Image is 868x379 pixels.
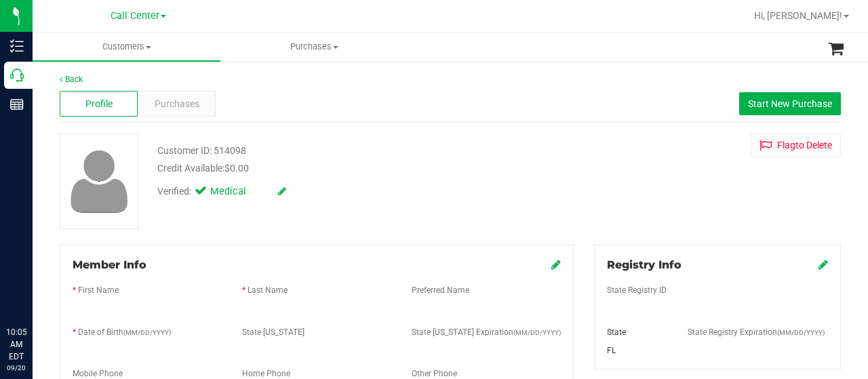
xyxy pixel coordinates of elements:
[513,329,561,336] span: (MM/DD/YYYY)
[739,92,841,115] button: Start New Purchase
[155,97,199,111] span: Purchases
[777,329,825,336] span: (MM/DD/YYYY)
[242,326,304,338] label: State [US_STATE]
[220,33,408,61] a: Purchases
[224,163,249,174] span: $0.00
[210,184,264,199] span: Medical
[40,268,56,285] iframe: Resource center unread badge
[157,184,286,199] div: Verified:
[60,75,83,84] a: Back
[33,33,220,61] a: Customers
[221,41,408,53] span: Purchases
[85,97,113,111] span: Profile
[597,326,677,338] div: State
[754,10,842,21] span: Hi, [PERSON_NAME]!
[6,363,26,373] p: 09/20
[751,134,841,157] button: Flagto Delete
[33,41,220,53] span: Customers
[607,258,682,271] span: Registry Info
[412,284,469,296] label: Preferred Name
[123,329,171,336] span: (MM/DD/YYYY)
[607,284,667,296] label: State Registry ID
[10,39,24,53] inline-svg: Inventory
[14,271,54,311] iframe: Resource center
[73,258,146,271] span: Member Info
[6,326,26,363] p: 10:05 AM EDT
[10,98,24,111] inline-svg: Reports
[64,146,135,216] img: user-icon.png
[688,326,825,338] label: State Registry Expiration
[157,144,246,158] div: Customer ID: 514098
[78,326,171,338] label: Date of Birth
[412,326,561,338] label: State [US_STATE] Expiration
[748,98,832,109] span: Start New Purchase
[248,284,288,296] label: Last Name
[157,161,538,176] div: Credit Available:
[78,284,119,296] label: First Name
[111,10,159,22] span: Call Center
[597,344,677,357] div: FL
[10,68,24,82] inline-svg: Call Center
